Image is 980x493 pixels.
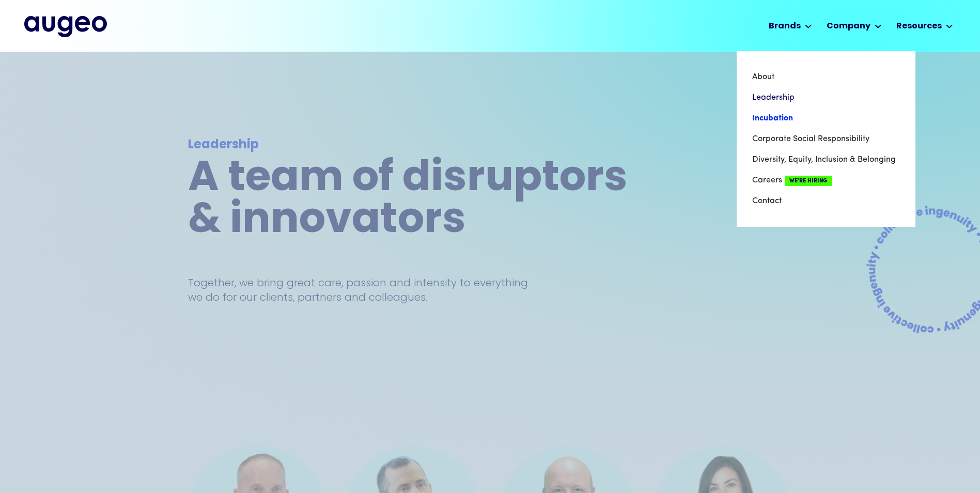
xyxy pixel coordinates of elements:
div: Brands [769,20,801,33]
a: About [752,67,900,87]
a: Contact [752,191,900,211]
a: CareersWe're Hiring [752,170,900,191]
a: Corporate Social Responsibility [752,129,900,149]
span: We're Hiring [785,176,832,186]
a: Leadership [752,87,900,108]
a: home [24,16,107,37]
div: Company [827,20,870,33]
a: Diversity, Equity, Inclusion & Belonging [752,149,900,170]
img: Augeo's full logo in midnight blue. [24,16,107,37]
nav: Company [737,51,915,227]
a: Incubation [752,108,900,129]
div: Resources [896,20,942,33]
